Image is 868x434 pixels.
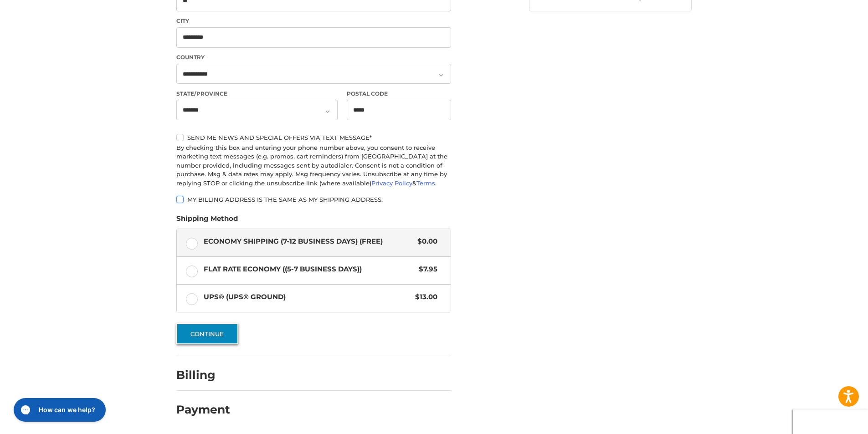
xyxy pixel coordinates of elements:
[176,403,230,417] h2: Payment
[176,143,451,188] div: By checking this box and entering your phone number above, you consent to receive marketing text ...
[204,236,413,247] span: Economy Shipping (7-12 Business Days) (Free)
[413,236,437,247] span: $0.00
[793,409,868,434] iframe: Google Customer Reviews
[416,179,435,187] a: Terms
[176,134,451,141] label: Send me news and special offers via text message*
[347,90,452,98] label: Postal Code
[176,368,230,382] h2: Billing
[176,323,238,344] button: Continue
[176,90,338,98] label: State/Province
[204,292,411,302] span: UPS® (UPS® Ground)
[176,196,451,203] label: My billing address is the same as my shipping address.
[371,179,412,187] a: Privacy Policy
[176,17,451,25] label: City
[176,214,238,228] legend: Shipping Method
[176,53,451,61] label: Country
[411,292,437,302] span: $13.00
[204,264,415,275] span: Flat Rate Economy ((5-7 Business Days))
[9,395,108,425] iframe: Gorgias live chat messenger
[414,264,437,275] span: $7.95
